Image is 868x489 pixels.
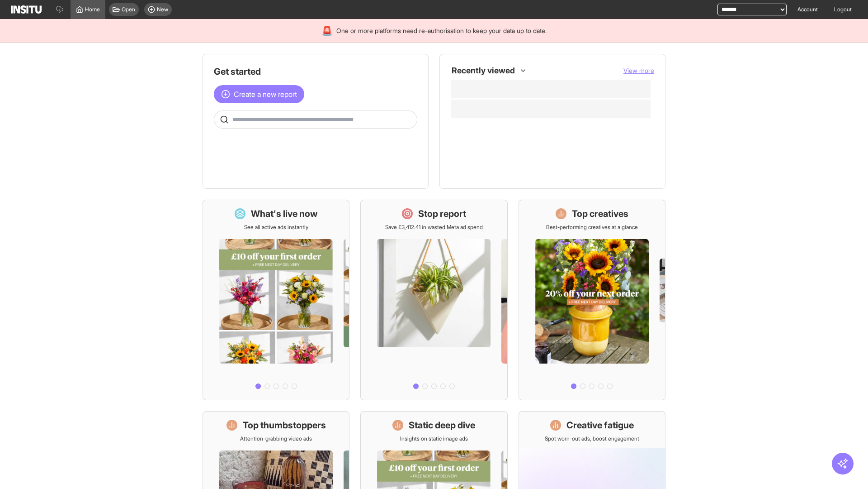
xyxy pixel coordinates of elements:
p: Attention-grabbing video ads [240,435,312,442]
span: Home [85,6,100,13]
button: Create a new report [214,85,304,103]
a: Top creativesBest-performing creatives at a glance [519,200,665,400]
p: Save £3,412.41 in wasted Meta ad spend [385,224,483,231]
span: Open [122,6,135,13]
span: One or more platforms need re-authorisation to keep your data up to date. [336,26,547,35]
h1: Top creatives [572,207,628,220]
p: Best-performing creatives at a glance [546,224,638,231]
span: Create a new report [234,89,297,100]
h1: Static deep dive [409,419,475,431]
button: View more [623,66,654,75]
a: What's live nowSee all active ads instantly [203,200,349,400]
h1: Top thumbstoppers [243,419,326,431]
h1: What's live now [251,207,318,220]
div: 🚨 [321,24,333,37]
img: Logo [11,5,42,14]
h1: Stop report [418,207,466,220]
p: See all active ads instantly [244,224,308,231]
span: View more [623,67,654,74]
a: Stop reportSave £3,412.41 in wasted Meta ad spend [360,200,507,400]
p: Insights on static image ads [400,435,468,442]
h1: Get started [214,65,417,78]
span: New [157,6,168,13]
